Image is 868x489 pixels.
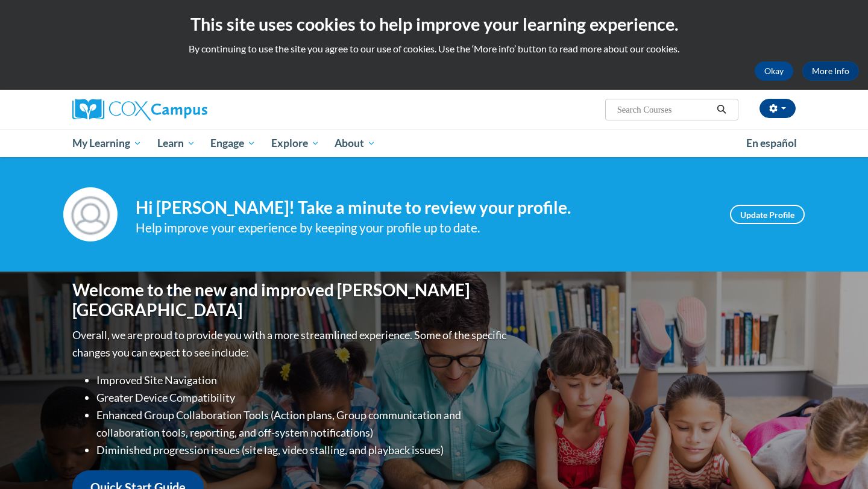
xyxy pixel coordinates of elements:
[72,280,509,320] h1: Welcome to the new and improved [PERSON_NAME][GEOGRAPHIC_DATA]
[9,42,859,55] p: By continuing to use the site you agree to our use of cookies. Use the ‘More info’ button to read...
[210,136,256,151] span: Engage
[802,61,859,81] a: More Info
[759,99,796,118] button: Account Settings
[335,136,376,151] span: About
[738,131,805,156] a: En español
[271,136,319,151] span: Explore
[149,129,203,157] a: Learn
[9,12,859,36] h2: This site uses cookies to help improve your learning experience.
[96,406,509,441] li: Enhanced Group Collaboration Tools (Action plans, Group communication and collaboration tools, re...
[136,218,712,238] div: Help improve your experience by keeping your profile up to date.
[72,136,142,151] span: My Learning
[54,129,814,157] div: Main menu
[263,129,327,157] a: Explore
[96,372,509,389] li: Improved Site Navigation
[63,187,118,241] img: Profile Image
[712,102,731,117] button: Search
[72,99,301,120] a: Cox Campus
[755,61,793,81] button: Okay
[746,137,797,149] span: En español
[616,102,712,117] input: Search Courses
[820,441,858,479] iframe: Button to launch messaging window
[730,205,805,224] a: Update Profile
[64,129,149,157] a: My Learning
[72,326,509,361] p: Overall, we are proud to provide you with a more streamlined experience. Some of the specific cha...
[96,389,509,406] li: Greater Device Compatibility
[136,198,712,218] h4: Hi [PERSON_NAME]! Take a minute to review your profile.
[157,136,195,151] span: Learn
[96,441,509,459] li: Diminished progression issues (site lag, video stalling, and playback issues)
[327,129,384,157] a: About
[72,99,207,120] img: Cox Campus
[203,129,263,157] a: Engage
